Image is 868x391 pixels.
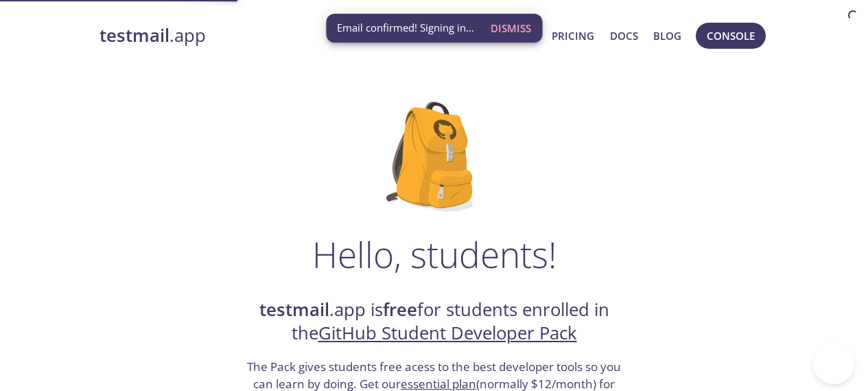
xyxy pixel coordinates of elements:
[318,321,577,345] a: GitHub Student Developer Pack
[653,27,681,45] a: Blog
[696,23,766,49] button: Console
[383,298,417,322] strong: free
[99,24,478,47] a: testmail.app
[386,102,482,212] img: github-student-backpack.png
[246,298,623,346] h2: .app is for students enrolled in the
[337,21,474,35] span: Email confirmed! Signing in...
[707,27,755,45] span: Console
[610,27,638,45] a: Docs
[259,298,329,322] strong: testmail
[312,234,556,275] h1: Hello, students!
[491,19,531,37] span: Dismiss
[99,23,169,47] strong: testmail
[485,15,537,41] button: Dismiss
[552,27,594,45] a: Pricing
[813,343,854,384] iframe: Help Scout Beacon - Open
